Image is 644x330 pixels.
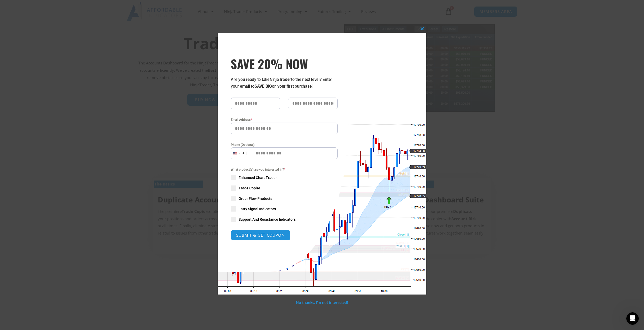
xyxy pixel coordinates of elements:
span: Enhanced Chart Trader [239,175,277,180]
label: Order Flow Products [231,196,338,201]
button: SUBMIT & GET COUPON [231,230,290,241]
span: Entry Signal Indicators [239,206,276,212]
label: Phone (Optional) [231,142,338,147]
label: Support And Resistance Indicators [231,217,338,222]
h3: SAVE 20% NOW [231,56,338,71]
label: Trade Copier [231,185,338,191]
label: Enhanced Chart Trader [231,175,338,180]
label: Email Address [231,117,338,122]
div: +1 [242,150,247,157]
span: Trade Copier [239,185,260,191]
span: Order Flow Products [239,196,272,201]
iframe: Intercom live chat [626,312,639,325]
p: Are you ready to take to the next level? Enter your email to on your first purchase! [231,76,338,90]
span: Support And Resistance Indicators [239,217,296,222]
strong: NinjaTrader [270,77,291,82]
label: Entry Signal Indicators [231,206,338,212]
span: What product(s) are you interested in? [231,167,338,172]
a: No thanks, I’m not interested! [296,300,348,305]
button: Selected country [231,147,247,159]
strong: SAVE BIG [254,84,272,89]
